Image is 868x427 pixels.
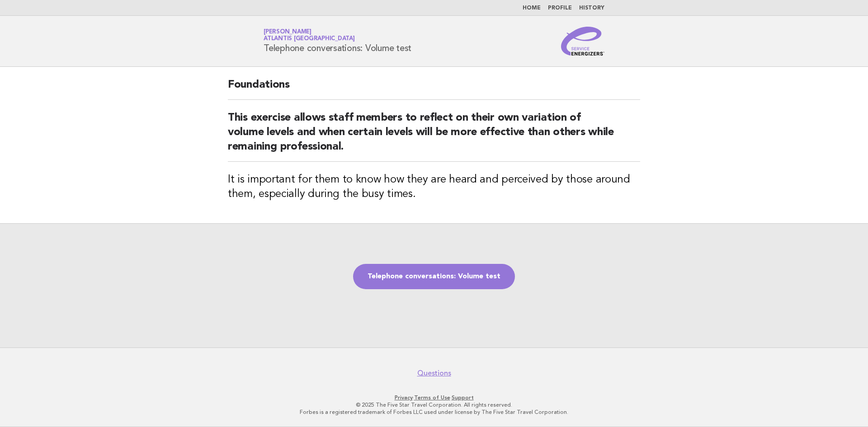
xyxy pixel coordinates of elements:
span: Atlantis [GEOGRAPHIC_DATA] [264,36,355,42]
h2: Foundations [228,78,640,100]
a: Terms of Use [414,394,450,401]
p: © 2025 The Five Star Travel Corporation. All rights reserved. [157,401,711,408]
a: Questions [417,369,451,378]
img: Service Energizers [561,27,604,56]
a: Support [452,394,474,401]
a: [PERSON_NAME]Atlantis [GEOGRAPHIC_DATA] [264,29,355,42]
h1: Telephone conversations: Volume test [264,29,411,53]
a: Telephone conversations: Volume test [353,264,515,289]
a: Home [523,5,541,11]
a: Privacy [395,394,413,401]
a: Profile [548,5,572,11]
a: History [579,5,604,11]
p: · · [157,394,711,401]
h3: It is important for them to know how they are heard and perceived by those around them, especiall... [228,173,640,202]
h2: This exercise allows staff members to reflect on their own variation of volume levels and when ce... [228,111,640,162]
p: Forbes is a registered trademark of Forbes LLC used under license by The Five Star Travel Corpora... [157,408,711,416]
